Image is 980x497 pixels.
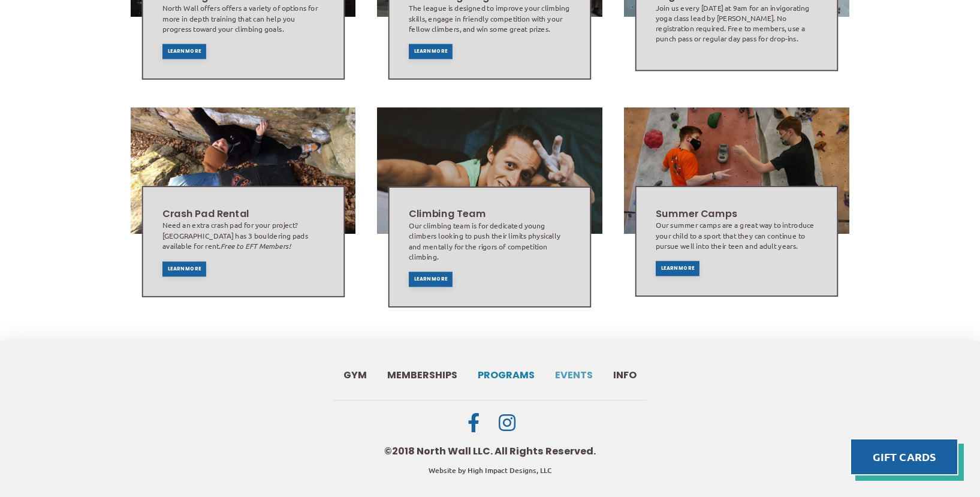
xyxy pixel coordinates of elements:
div: Our climbing team is for dedicated young climbers looking to push their limits physically and men... [409,221,571,261]
a: Learn More [656,261,699,276]
a: Gym [333,360,377,390]
a: Learn More [409,272,453,287]
a: Events [545,360,603,390]
a: Website by High Impact Designs, LLC [429,465,552,475]
span: Memberships [387,371,457,380]
img: Image [377,107,602,234]
a: Info [603,360,647,390]
span: Info [613,371,637,380]
a: Memberships [377,360,468,390]
div: The league is designed to improve your climbing skills, engage in friendly competition with your ... [409,3,571,34]
span: Events [555,371,593,380]
span: Learn More [414,49,448,54]
h2: Crash Pad Rental [162,207,324,221]
em: Free to EFT Members! [221,241,290,251]
span: Learn More [167,49,201,54]
a: Learn More [409,44,453,59]
span: Learn More [661,266,695,271]
div: Need an extra crash pad for your project? [GEOGRAPHIC_DATA] has 3 bouldering pads available for r... [162,221,324,252]
span: Learn More [167,267,201,272]
span: Programs [478,371,535,380]
a: Learn More [162,262,206,277]
span: Gym [343,371,367,380]
a: Programs [468,360,545,390]
a: Learn More [162,44,206,59]
div: ©2018 North Wall LLC. All Rights Reserved. [384,445,596,459]
div: Our summer camps are a great way to introduce your child to a sport that they can continue to pur... [656,220,818,251]
h2: Summer Camps [656,207,818,221]
div: Join us every [DATE] at 9am for an invigorating yoga class lead by [PERSON_NAME]. No registration... [656,2,818,43]
img: Image [623,107,851,234]
div: North Wall offers offers a variety of options for more in depth training that can help you progre... [162,3,324,34]
h2: Climbing Team [409,207,571,221]
span: Learn More [414,277,448,282]
img: Image [130,107,355,234]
